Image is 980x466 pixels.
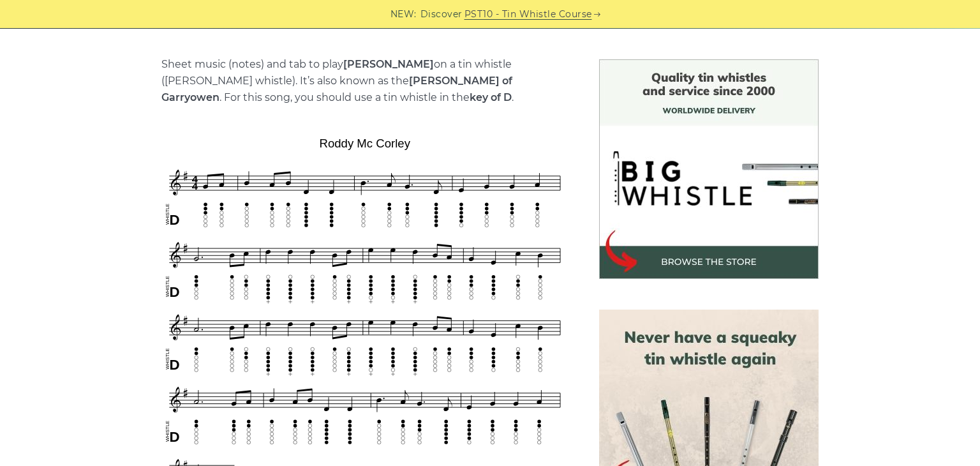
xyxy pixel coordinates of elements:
a: PST10 - Tin Whistle Course [464,7,592,22]
span: Discover [420,7,463,22]
strong: [PERSON_NAME] [343,58,434,70]
strong: key of D [470,91,512,103]
span: NEW: [390,7,417,22]
img: BigWhistle Tin Whistle Store [599,59,819,279]
p: Sheet music (notes) and tab to play on a tin whistle ([PERSON_NAME] whistle). It’s also known as ... [161,56,568,106]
